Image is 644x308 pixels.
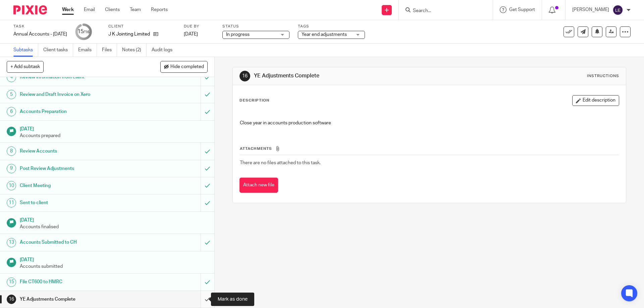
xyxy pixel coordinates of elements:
[20,215,208,224] h1: [DATE]
[254,72,444,79] h1: YE Adjustments Complete
[226,32,250,37] span: In progress
[13,5,47,14] img: Pixie
[20,124,208,132] h1: [DATE]
[239,178,278,193] button: Attach new file
[572,95,619,106] button: Edit description
[160,61,208,72] button: Hide completed
[20,263,208,270] p: Accounts submitted
[7,107,16,116] div: 6
[7,73,16,82] div: 4
[20,181,136,191] h1: Client Meeting
[7,61,44,72] button: + Add subtask
[587,73,619,79] div: Instructions
[239,98,269,103] p: Description
[13,31,67,38] div: Annual Accounts - March 2025
[612,5,623,15] img: svg%3E
[20,294,136,304] h1: YE Adjustments Complete
[7,295,16,304] div: 16
[102,44,117,57] a: Files
[7,164,16,173] div: 9
[509,7,535,12] span: Get Support
[240,161,321,165] span: There are no files attached to this task.
[412,8,473,14] input: Search
[84,6,95,13] a: Email
[20,146,136,156] h1: Review Accounts
[77,28,90,36] div: 15
[20,277,136,287] h1: File CT600 to HMRC
[7,146,16,156] div: 8
[20,224,208,230] p: Accounts finalised
[20,198,136,208] h1: Sent to client
[105,6,120,13] a: Clients
[7,198,16,207] div: 11
[122,44,147,57] a: Notes (2)
[43,44,73,57] a: Client tasks
[7,90,16,99] div: 5
[62,6,74,13] a: Work
[13,44,38,57] a: Subtasks
[13,31,67,38] div: Annual Accounts - [DATE]
[20,89,136,100] h1: Review and Draft Invoice on Xero
[20,164,136,174] h1: Post Review Adjustments
[108,24,175,29] label: Client
[151,6,168,13] a: Reports
[20,255,208,263] h1: [DATE]
[84,30,90,34] small: /16
[7,238,16,247] div: 13
[7,278,16,287] div: 15
[240,120,619,126] p: Close year in accounts production software
[572,6,609,13] p: [PERSON_NAME]
[240,147,272,150] span: Attachments
[184,24,214,29] label: Due by
[170,64,204,70] span: Hide completed
[108,31,150,38] p: J K Jointing Limited
[130,6,141,13] a: Team
[78,44,97,57] a: Emails
[152,44,177,57] a: Audit logs
[302,32,347,37] span: Year end adjustments
[222,24,289,29] label: Status
[20,72,136,82] h1: Review information from client
[298,24,365,29] label: Tags
[239,71,250,81] div: 16
[13,24,67,29] label: Task
[20,237,136,247] h1: Accounts Submitted to CH
[20,107,136,117] h1: Accounts Preparation
[20,132,208,139] p: Accounts prepared
[184,32,198,37] span: [DATE]
[7,181,16,190] div: 10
